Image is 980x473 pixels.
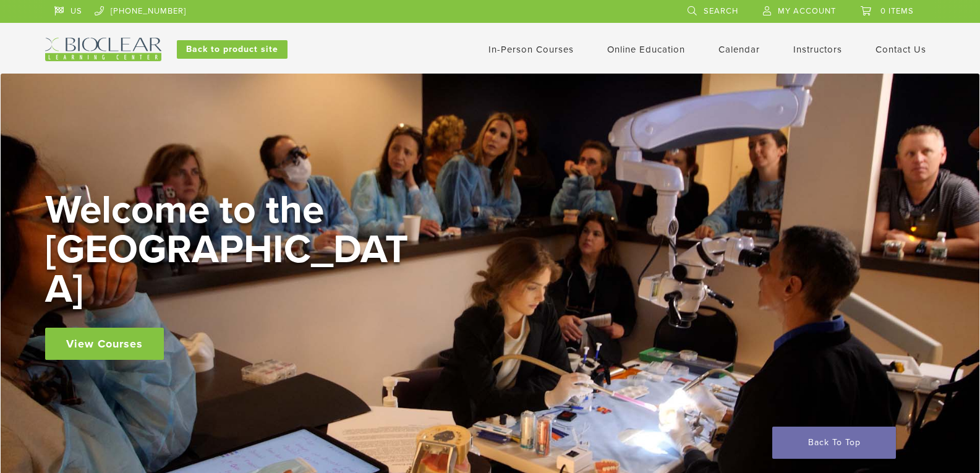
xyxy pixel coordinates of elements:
span: My Account [778,6,836,16]
span: 0 items [880,6,914,16]
a: Back To Top [772,427,896,459]
a: Back to product site [177,40,288,59]
a: In-Person Courses [488,44,574,55]
a: Calendar [718,44,760,55]
img: Bioclear [45,38,161,61]
a: View Courses [45,328,164,360]
a: Online Education [607,44,685,55]
h2: Welcome to the [GEOGRAPHIC_DATA] [45,190,416,309]
span: Search [704,6,738,16]
a: Contact Us [876,44,926,55]
a: Instructors [793,44,842,55]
